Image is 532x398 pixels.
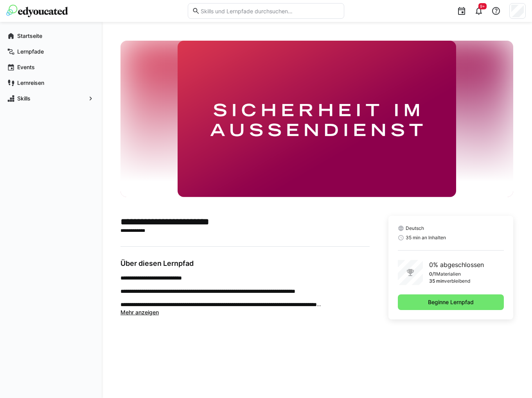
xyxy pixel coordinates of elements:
[427,298,475,306] span: Beginne Lernpfad
[200,7,340,14] input: Skills und Lernpfade durchsuchen…
[406,235,446,241] span: 35 min an Inhalten
[120,309,159,316] span: Mehr anzeigen
[429,260,484,269] p: 0% abgeschlossen
[480,4,485,9] span: 9+
[406,225,424,231] span: Deutsch
[398,294,504,310] button: Beginne Lernpfad
[444,278,470,284] p: verbleibend
[120,259,370,268] h3: Über diesen Lernpfad
[436,271,461,277] p: Materialien
[429,278,444,284] p: 35 min
[429,271,436,277] p: 0/1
